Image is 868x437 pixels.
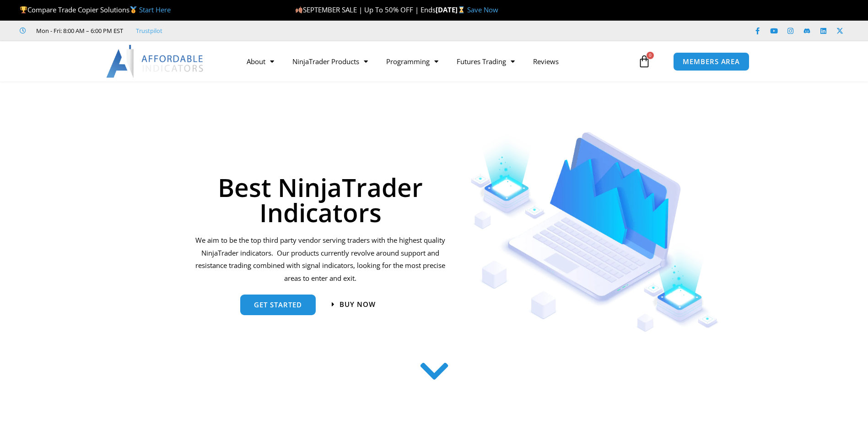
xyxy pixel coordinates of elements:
[458,6,465,13] img: ⌛
[624,48,664,75] a: 0
[647,52,654,59] span: 0
[240,295,316,315] a: get started
[20,6,27,13] img: 🏆
[377,51,447,72] a: Programming
[296,6,302,13] img: 🍂
[283,51,377,72] a: NinjaTrader Products
[447,51,524,72] a: Futures Trading
[436,5,467,14] strong: [DATE]
[237,51,636,72] nav: Menu
[20,5,171,14] span: Compare Trade Copier Solutions
[524,51,568,72] a: Reviews
[340,301,376,308] span: Buy now
[34,25,123,36] span: Mon - Fri: 8:00 AM – 6:00 PM EST
[136,25,162,36] a: Trustpilot
[470,132,719,332] img: Indicators 1 | Affordable Indicators – NinjaTrader
[106,45,205,78] img: LogoAI | Affordable Indicators – NinjaTrader
[673,52,749,71] a: MEMBERS AREA
[194,234,447,285] p: We aim to be the top third party vendor serving traders with the highest quality NinjaTrader indi...
[130,6,137,13] img: 🥇
[139,5,171,14] a: Start Here
[295,5,436,14] span: SEPTEMBER SALE | Up To 50% OFF | Ends
[237,51,283,72] a: About
[254,301,302,308] span: get started
[683,58,740,65] span: MEMBERS AREA
[194,175,447,225] h1: Best NinjaTrader Indicators
[467,5,498,14] a: Save Now
[332,301,376,308] a: Buy now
